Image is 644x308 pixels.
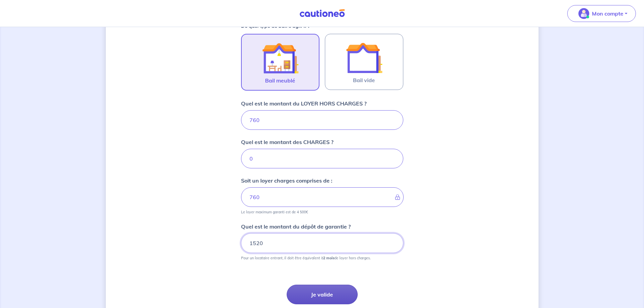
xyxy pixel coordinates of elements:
img: illu_furnished_lease.svg [262,40,299,76]
img: Cautioneo [297,9,348,18]
p: Mon compte [592,9,623,18]
p: Quel est le montant des CHARGES ? [241,138,333,146]
img: illu_account_valid_menu.svg [578,8,589,19]
p: Soit un loyer charges comprises de : [241,176,332,185]
p: Pour un locataire entrant, il doit être équivalent à de loyer hors charges. [241,256,371,260]
p: Quel est le montant du dépôt de garantie ? [241,222,351,231]
button: illu_account_valid_menu.svgMon compte [567,5,636,22]
p: De quel type de bail s’agit-il ? [241,24,403,28]
input: - € [241,187,404,207]
img: illu_empty_lease.svg [346,40,382,76]
span: Bail vide [353,76,375,84]
strong: 2 mois [323,256,334,260]
input: 80 € [241,149,403,168]
input: 750€ [241,233,403,253]
input: 750€ [241,110,403,130]
p: Le loyer maximum garanti est de 4 500€ [241,210,308,214]
span: Bail meublé [265,76,295,85]
p: Quel est le montant du LOYER HORS CHARGES ? [241,99,366,108]
button: Je valide [287,285,358,304]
